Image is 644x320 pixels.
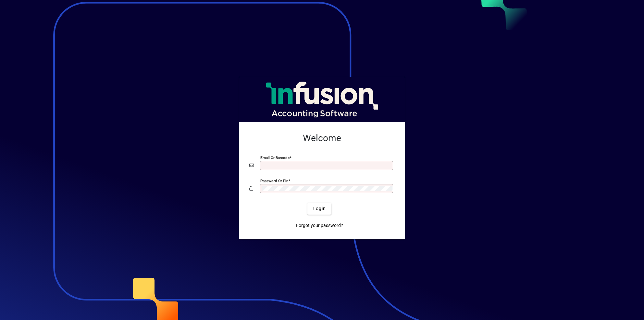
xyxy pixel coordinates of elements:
button: Login [307,203,331,215]
h2: Welcome [249,133,395,144]
mat-label: Password or Pin [260,178,288,183]
span: Forgot your password? [296,222,343,229]
span: Login [313,205,326,212]
a: Forgot your password? [293,220,346,232]
mat-label: Email or Barcode [260,155,290,160]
